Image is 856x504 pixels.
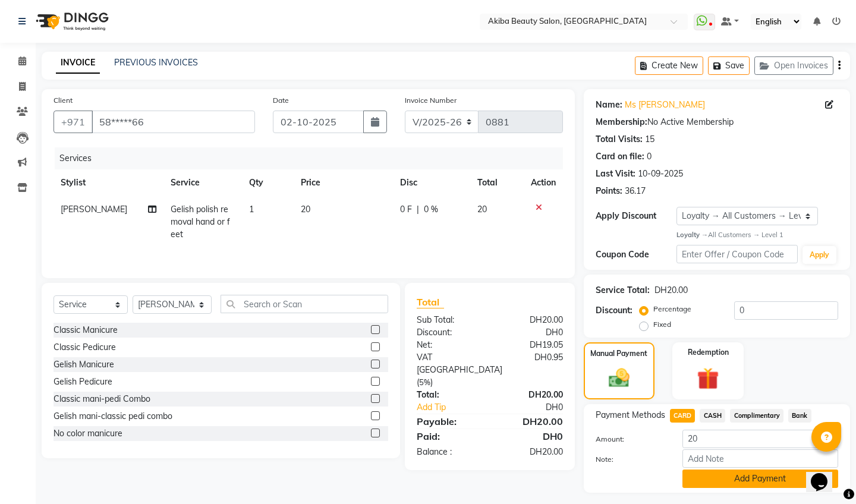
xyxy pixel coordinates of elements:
span: VAT [GEOGRAPHIC_DATA] [417,352,502,375]
span: 0 % [424,203,438,216]
div: All Customers → Level 1 [676,230,838,240]
div: DH20.00 [490,414,572,429]
span: 20 [477,204,487,215]
a: Add Tip [408,401,503,414]
div: DH20.00 [654,284,688,297]
label: Fixed [653,319,671,330]
label: Date [273,95,289,106]
span: 1 [249,204,254,215]
th: Disc [393,169,470,196]
a: PREVIOUS INVOICES [114,57,198,68]
div: ( ) [408,351,511,389]
input: Add Note [682,449,838,468]
span: Bank [788,409,811,423]
div: DH20.00 [490,446,572,458]
th: Action [524,169,563,196]
label: Redemption [688,347,729,358]
input: Enter Offer / Coupon Code [676,245,798,263]
div: Balance : [408,446,490,458]
span: Gelish polish removal hand or feet [171,204,230,240]
button: Open Invoices [754,56,833,75]
button: Create New [635,56,703,75]
span: 5% [419,377,430,387]
div: Sub Total: [408,314,490,326]
img: _cash.svg [602,366,636,390]
div: No color manicure [53,427,122,440]
div: Last Visit: [596,168,635,180]
label: Amount: [587,434,674,445]
div: Payable: [408,414,490,429]
div: DH0 [503,401,572,414]
div: DH0 [490,429,572,443]
div: Classic Manicure [53,324,118,336]
input: Amount [682,430,838,448]
span: 0 F [400,203,412,216]
button: Add Payment [682,470,838,488]
div: Coupon Code [596,248,676,261]
div: 10-09-2025 [638,168,683,180]
div: DH20.00 [490,314,572,326]
a: INVOICE [56,52,100,74]
label: Note: [587,454,674,465]
input: Search or Scan [221,295,388,313]
div: Discount: [596,304,632,317]
iframe: chat widget [806,456,844,492]
span: [PERSON_NAME] [61,204,127,215]
th: Service [163,169,242,196]
input: Search by Name/Mobile/Email/Code [92,111,255,133]
span: CARD [670,409,695,423]
div: Points: [596,185,622,197]
button: Apply [802,246,836,264]
span: Total [417,296,444,308]
div: Apply Discount [596,210,676,222]
label: Manual Payment [590,348,647,359]
div: DH0.95 [511,351,572,389]
div: DH0 [490,326,572,339]
div: DH19.05 [490,339,572,351]
span: CASH [700,409,725,423]
div: No Active Membership [596,116,838,128]
img: logo [30,5,112,38]
th: Qty [242,169,294,196]
div: Net: [408,339,490,351]
a: Ms [PERSON_NAME] [625,99,705,111]
span: Complimentary [730,409,783,423]
div: Classic Pedicure [53,341,116,354]
div: Discount: [408,326,490,339]
div: Services [55,147,572,169]
div: 36.17 [625,185,646,197]
div: 15 [645,133,654,146]
span: 20 [301,204,310,215]
img: _gift.svg [690,365,726,392]
div: Paid: [408,429,490,443]
div: Service Total: [596,284,650,297]
div: Gelish Pedicure [53,376,112,388]
label: Invoice Number [405,95,457,106]
div: Card on file: [596,150,644,163]
div: Gelish Manicure [53,358,114,371]
div: 0 [647,150,652,163]
span: Payment Methods [596,409,665,421]
strong: Loyalty → [676,231,708,239]
div: Classic mani-pedi Combo [53,393,150,405]
div: Name: [596,99,622,111]
span: | [417,203,419,216]
th: Price [294,169,392,196]
label: Percentage [653,304,691,314]
th: Total [470,169,524,196]
th: Stylist [53,169,163,196]
div: Total Visits: [596,133,643,146]
button: +971 [53,111,93,133]
button: Save [708,56,750,75]
div: Membership: [596,116,647,128]
div: Total: [408,389,490,401]
label: Client [53,95,73,106]
div: DH20.00 [490,389,572,401]
div: Gelish mani-classic pedi combo [53,410,172,423]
